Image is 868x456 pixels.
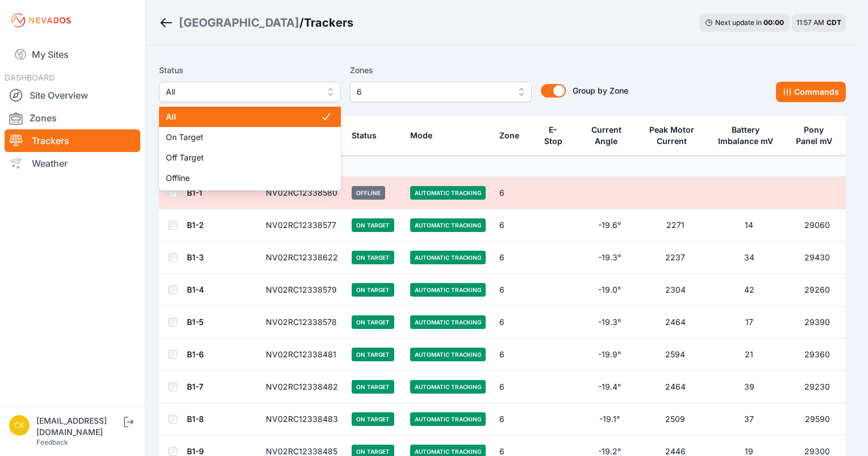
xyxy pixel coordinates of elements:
span: All [166,85,318,99]
div: All [159,104,341,191]
button: All [159,82,341,102]
span: On Target [166,132,320,143]
span: Off Target [166,152,320,163]
span: All [166,111,320,123]
span: Offline [166,172,320,184]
